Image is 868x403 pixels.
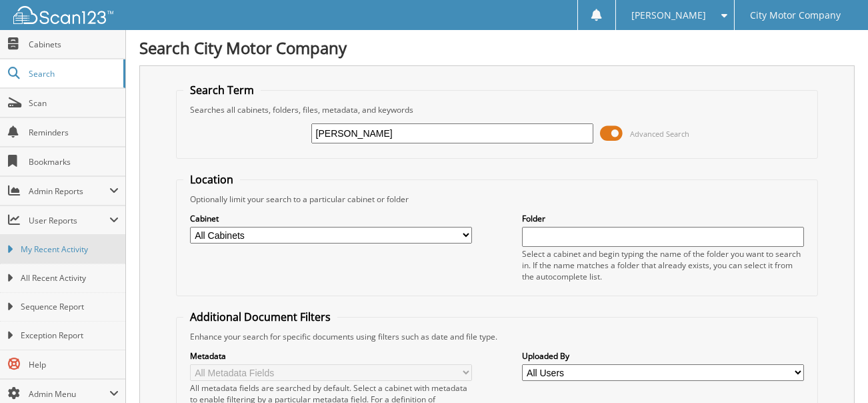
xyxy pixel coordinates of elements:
[21,244,119,256] span: My Recent Activity
[190,213,473,224] label: Cabinet
[522,248,805,282] div: Select a cabinet and begin typing the name of the folder you want to search in. If the name match...
[29,68,117,79] span: Search
[522,350,805,362] label: Uploaded By
[29,359,119,370] span: Help
[183,83,261,97] legend: Search Term
[29,97,119,109] span: Scan
[29,215,109,226] span: User Reports
[183,172,240,187] legend: Location
[29,388,109,400] span: Admin Menu
[13,6,113,24] img: scan123-logo-white.svg
[630,129,689,139] span: Advanced Search
[21,330,119,342] span: Exception Report
[183,193,811,205] div: Optionally limit your search to a particular cabinet or folder
[183,104,811,115] div: Searches all cabinets, folders, files, metadata, and keywords
[801,339,868,403] iframe: Chat Widget
[139,37,855,59] h1: Search City Motor Company
[21,301,119,313] span: Sequence Report
[190,350,473,362] label: Metadata
[750,11,841,19] span: City Motor Company
[183,310,337,324] legend: Additional Document Filters
[21,272,119,284] span: All Recent Activity
[183,331,811,342] div: Enhance your search for specific documents using filters such as date and file type.
[29,185,109,197] span: Admin Reports
[631,11,706,19] span: [PERSON_NAME]
[29,39,119,50] span: Cabinets
[29,156,119,167] span: Bookmarks
[522,213,805,224] label: Folder
[29,127,119,138] span: Reminders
